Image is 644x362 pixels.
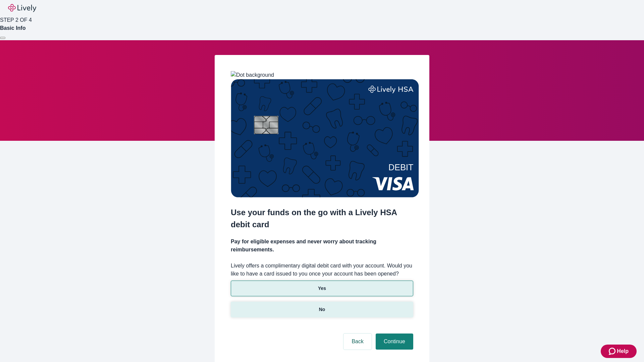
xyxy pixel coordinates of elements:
[231,238,413,254] h4: Pay for eligible expenses and never worry about tracking reimbursements.
[8,4,36,12] img: Lively
[318,285,326,292] p: Yes
[231,206,413,231] h2: Use your funds on the go with a Lively HSA debit card
[231,71,274,79] img: Dot background
[601,345,637,358] button: Zendesk support iconHelp
[319,306,325,313] p: No
[231,262,413,278] label: Lively offers a complimentary digital debit card with your account. Would you like to have a card...
[231,281,413,296] button: Yes
[231,302,413,317] button: No
[343,334,372,350] button: Back
[376,334,413,350] button: Continue
[617,347,629,355] span: Help
[609,347,617,355] svg: Zendesk support icon
[231,79,419,197] img: Debit card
